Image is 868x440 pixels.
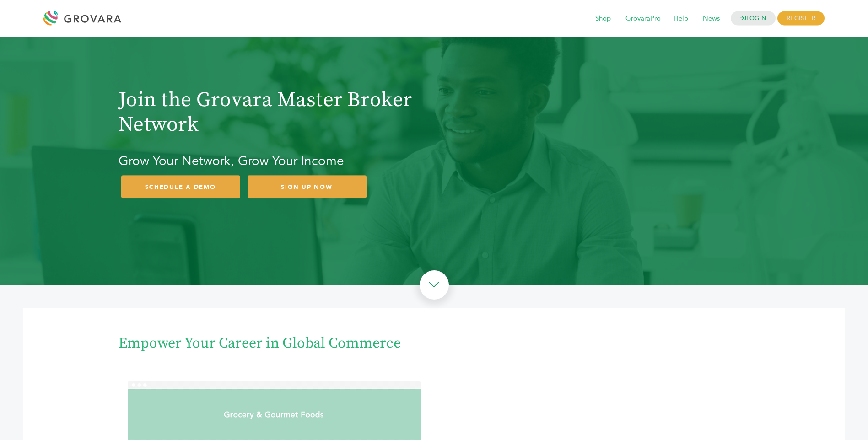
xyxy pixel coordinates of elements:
a: Shop [589,14,617,24]
span: Shop [589,10,617,27]
span: REGISTER [777,11,825,26]
h1: Join the Grovara Master Broker Network [119,88,430,137]
a: Help [667,14,695,24]
h2: Grow Your Network, Grow Your Income [119,151,430,172]
a: LOGIN [731,11,776,26]
h1: Empower Your Career in Global Commerce [119,334,750,354]
a: News [696,14,726,24]
span: GrovaraPro [619,10,667,27]
a: SIGN UP NOW [248,175,367,199]
a: SCHEDULE A DEMO [121,175,240,199]
span: News [696,10,726,27]
span: Help [667,10,695,27]
a: GrovaraPro [619,14,667,24]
